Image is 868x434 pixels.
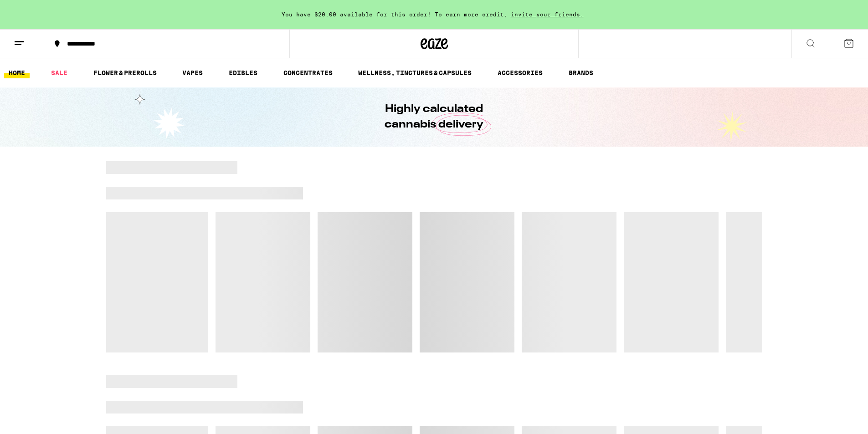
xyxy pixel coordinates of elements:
span: You have $20.00 available for this order! To earn more credit, [282,11,508,17]
a: VAPES [178,67,207,78]
a: EDIBLES [224,67,262,78]
h1: Highly calculated cannabis delivery [359,102,509,133]
a: BRANDS [564,67,598,78]
span: invite your friends. [508,11,587,17]
a: FLOWER & PREROLLS [89,67,161,78]
a: WELLNESS, TINCTURES & CAPSULES [354,67,476,78]
a: SALE [46,67,72,78]
a: HOME [4,67,30,78]
a: CONCENTRATES [279,67,337,78]
a: ACCESSORIES [493,67,547,78]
